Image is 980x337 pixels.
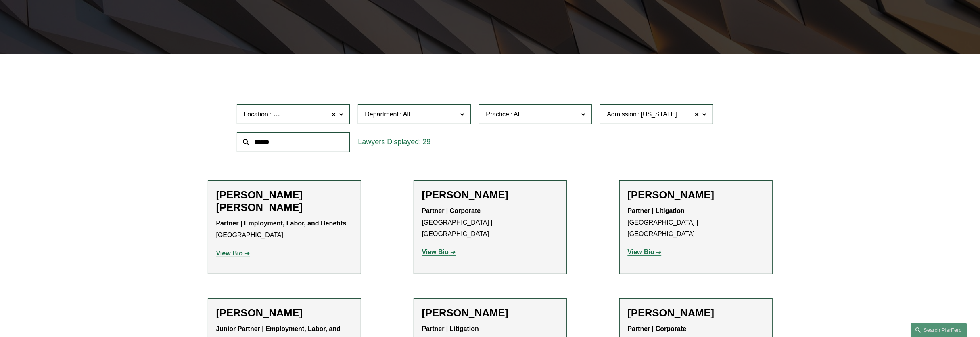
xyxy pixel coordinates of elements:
strong: View Bio [422,249,449,255]
a: View Bio [628,249,662,255]
p: [GEOGRAPHIC_DATA] [216,218,353,241]
span: [GEOGRAPHIC_DATA] [272,109,340,120]
span: [US_STATE] [641,109,677,120]
h2: [PERSON_NAME] [422,189,558,201]
a: View Bio [216,250,250,257]
h2: [PERSON_NAME] [628,307,764,319]
a: Search this site [911,323,967,337]
span: Location [244,111,268,118]
h2: [PERSON_NAME] [216,307,353,319]
span: 29 [422,138,430,146]
strong: View Bio [216,250,243,257]
h2: [PERSON_NAME] [422,307,558,319]
strong: View Bio [628,249,654,255]
span: Admission [607,111,637,118]
strong: Partner | Litigation [628,207,685,214]
strong: Partner | Corporate [422,207,481,214]
p: [GEOGRAPHIC_DATA] | [GEOGRAPHIC_DATA] [422,205,558,240]
a: View Bio [422,249,456,255]
span: Practice [486,111,509,118]
strong: Partner | Corporate [628,325,687,332]
strong: Partner | Litigation [422,325,479,332]
p: [GEOGRAPHIC_DATA] | [GEOGRAPHIC_DATA] [628,205,764,240]
strong: Partner | Employment, Labor, and Benefits [216,220,347,227]
span: Department [365,111,399,118]
h2: [PERSON_NAME] [628,189,764,201]
h2: [PERSON_NAME] [PERSON_NAME] [216,189,353,214]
